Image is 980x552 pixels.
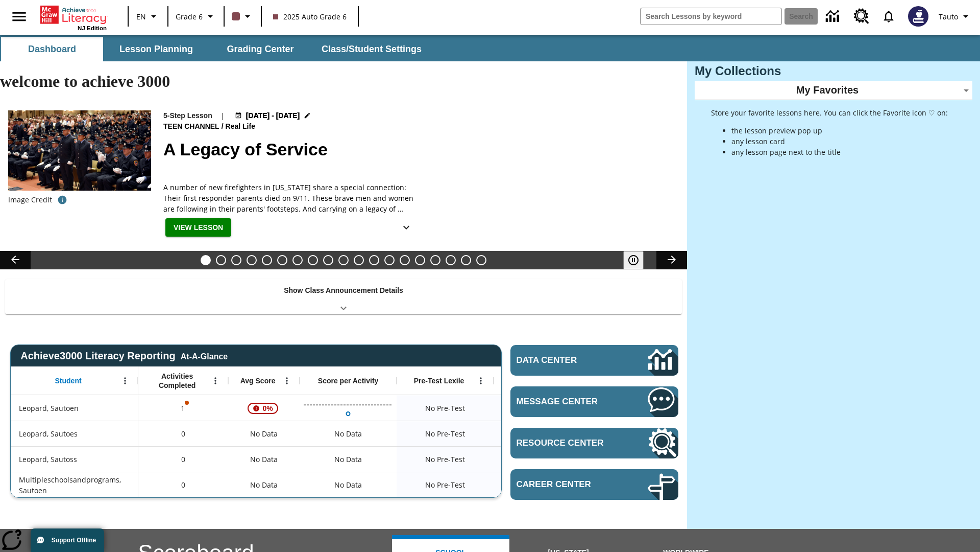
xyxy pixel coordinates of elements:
button: Aug 18 - Aug 18 Choose Dates [233,110,313,121]
input: search field [641,8,781,25]
button: Slide 10 Fashion Forward in Ancient Rome [338,255,349,265]
span: Tauto [939,11,958,22]
span: No Pre-Test, Leopard, Sautoen [425,403,465,413]
button: Open side menu [4,2,34,32]
span: No Data [245,474,283,495]
div: My Favorites [695,81,972,100]
button: View Lesson [165,218,231,237]
div: No Data, Leopard, Sautoes [228,421,300,446]
button: Slide 7 The Last Homesteaders [292,255,303,265]
div: , 0%, Attention! This student's Average First Try Score of 0% is below 65%, Leopard, Sautoen [228,395,300,421]
span: Student [55,376,82,385]
span: Avg Score [240,376,276,385]
button: Pause [623,251,644,269]
li: any lesson card [731,136,948,147]
span: NJ Edition [78,25,107,31]
a: Home [40,5,107,25]
span: 0% [258,399,277,418]
span: 0 [181,428,185,439]
button: Slide 8 Solar Power to the People [308,255,318,265]
span: No Pre-Test, Leopard, Sautoes [425,428,465,439]
div: No Data, Multipleschoolsandprograms, Sautoen [329,475,367,495]
button: Photo credit: New York Fire Department [52,191,72,209]
button: Slide 14 Career Lesson [400,255,410,265]
a: Career Center [510,469,678,500]
button: Slide 11 The Invasion of the Free CD [354,255,364,265]
button: Language: EN, Select a language [132,7,164,26]
span: Activities Completed [143,372,211,390]
button: Slide 12 Mixed Practice: Citing Evidence [369,255,379,265]
button: Slide 1 A Legacy of Service [201,255,211,265]
button: Profile/Settings [935,7,976,26]
button: Slide 16 Hooray for Constitution Day! [430,255,440,265]
span: 2025 Auto Grade 6 [273,11,347,22]
a: Data Center [510,345,678,376]
div: No Data, Multipleschoolsandprograms, Sautoen [494,472,591,497]
a: Notifications [875,3,902,30]
div: No Data, Leopard, Sautoes [494,421,591,446]
span: 0 [181,454,185,465]
button: Slide 18 Point of View [461,255,471,265]
div: Home [40,4,107,31]
li: the lesson preview pop up [731,125,948,136]
span: Message Center [517,397,617,407]
span: / [222,122,224,130]
div: At-A-Glance [181,350,228,361]
span: Teen Channel [163,121,222,132]
button: Lesson carousel, Next [656,251,687,269]
button: Slide 3 All Aboard the Hyperloop? [231,255,241,265]
span: 0 [181,479,185,490]
span: Leopard, Sautoen [19,403,79,413]
button: Class/Student Settings [313,37,430,61]
div: No Data, Leopard, Sautoss [228,446,300,472]
span: Achieve3000 Literacy Reporting [20,350,228,362]
div: A number of new firefighters in [US_STATE] share a special connection: Their first responder pare... [163,182,419,214]
span: Support Offline [52,537,96,544]
span: A number of new firefighters in New York share a special connection: Their first responder parent... [163,182,419,214]
p: Store your favorite lessons here. You can click the Favorite icon ♡ on: [711,107,948,118]
button: Slide 9 Attack of the Terrifying Tomatoes [323,255,333,265]
a: Resource Center, Will open in new tab [510,428,678,458]
a: Data Center [820,3,848,31]
button: Slide 19 The Constitution's Balancing Act [476,255,486,265]
div: Show Class Announcement Details [5,279,682,314]
button: Open Menu [279,373,295,388]
span: No Pre-Test, Leopard, Sautoss [425,454,465,465]
button: Slide 2 Taking Movies to the X-Dimension [216,255,226,265]
button: Grade: Grade 6, Select a grade [171,7,220,26]
img: Avatar [908,6,928,27]
div: Pause [623,251,654,269]
span: Data Center [517,355,613,365]
div: 0, Multipleschoolsandprograms, Sautoen [138,472,228,497]
p: 1 [180,403,187,413]
span: [DATE] - [DATE] [246,110,300,121]
button: Open Menu [117,373,133,388]
img: A photograph of the graduation ceremony for the 2019 class of New York City Fire Department. Rebe... [8,110,151,191]
button: Slide 15 Cooking Up Native Traditions [415,255,425,265]
div: No Data, Leopard, Sautoen [494,395,591,421]
span: … [398,204,403,214]
span: Leopard, Sautoes [19,428,78,439]
button: Slide 4 Do You Want Fries With That? [247,255,257,265]
p: 5-Step Lesson [163,110,212,121]
span: Real Life [226,121,257,132]
span: Career Center [517,479,617,490]
p: Image Credit [8,195,52,205]
div: No Data, Leopard, Sautoes [329,424,367,444]
button: Slide 13 Pre-release lesson [384,255,395,265]
span: EN [136,11,146,22]
span: Pre-Test Lexile [414,376,464,385]
div: No Data, Leopard, Sautoss [494,446,591,472]
button: Open Menu [208,373,223,388]
span: No Data [245,449,283,470]
button: Class color is dark brown. Change class color [228,7,258,26]
h3: My Collections [695,64,972,78]
button: Open Menu [473,373,488,388]
div: 0, Leopard, Sautoss [138,446,228,472]
span: Score per Activity [318,376,379,385]
button: Show Details [396,218,416,237]
a: Message Center [510,386,678,417]
span: Multipleschoolsandprograms, Sautoen [19,474,133,496]
div: No Data, Multipleschoolsandprograms, Sautoen [228,472,300,497]
li: any lesson page next to the title [731,147,948,157]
